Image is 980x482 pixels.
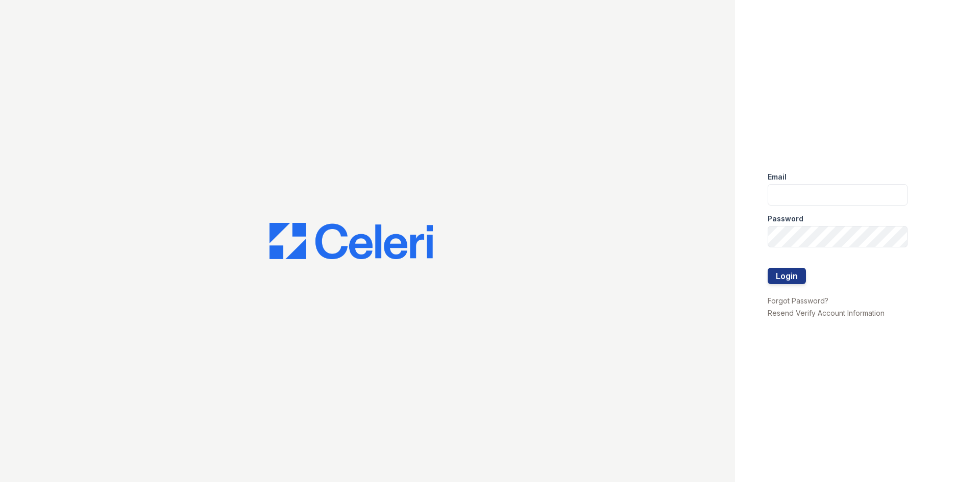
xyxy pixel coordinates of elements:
[768,296,828,305] a: Forgot Password?
[269,223,433,260] img: CE_Logo_Blue-a8612792a0a2168367f1c8372b55b34899dd931a85d93a1a3d3e32e68fde9ad4.png
[768,309,885,317] a: Resend Verify Account Information
[768,214,803,224] label: Password
[768,268,806,284] button: Login
[768,172,787,182] label: Email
